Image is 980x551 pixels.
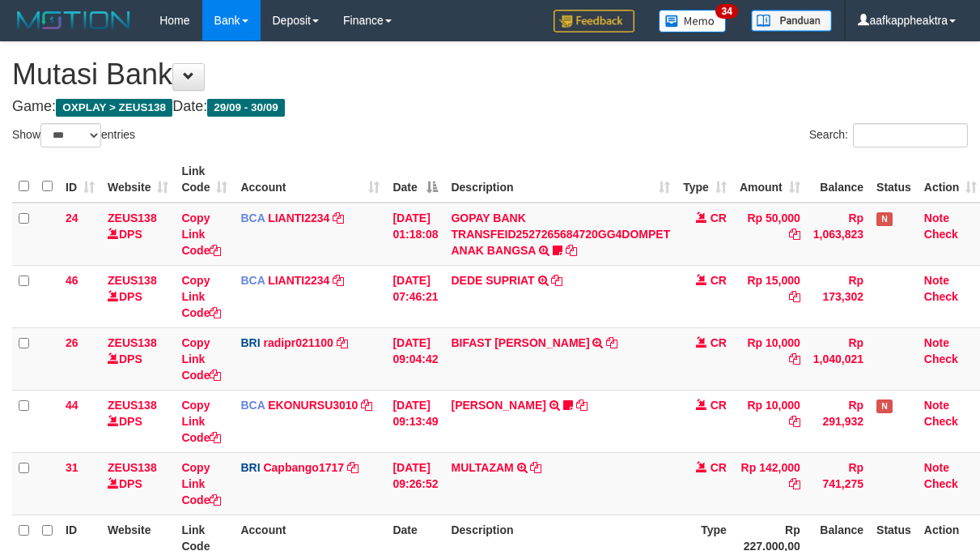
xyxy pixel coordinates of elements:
[101,452,175,515] td: DPS
[551,274,562,287] a: Copy DEDE SUPRIAT to clipboard
[56,99,172,117] span: OXPLAY > ZEUS138
[108,211,157,224] a: ZEUS138
[386,156,444,203] th: Date: activate to sort column descending
[108,399,157,412] a: ZEUS138
[101,265,175,327] td: DPS
[924,352,958,365] a: Check
[234,156,386,203] th: Account: activate to sort column ascending
[924,290,958,303] a: Check
[876,399,893,413] span: Has Note
[876,212,893,226] span: Has Note
[66,336,78,349] span: 26
[444,156,677,203] th: Description: activate to sort column ascending
[333,274,344,287] a: Copy LIANTI2234 to clipboard
[711,399,727,412] span: CR
[181,336,221,382] a: Copy Link Code
[924,336,949,349] a: Note
[101,156,175,203] th: Website: activate to sort column ascending
[451,336,589,349] a: BIFAST [PERSON_NAME]
[924,274,949,287] a: Note
[809,123,968,147] label: Search:
[711,461,727,474] span: CR
[733,327,807,390] td: Rp 10,000
[268,211,329,224] a: LIANTI2234
[554,10,634,32] img: Feedback.jpg
[240,336,260,349] span: BRI
[101,390,175,452] td: DPS
[807,327,870,390] td: Rp 1,040,021
[789,228,800,241] a: Copy Rp 50,000 to clipboard
[451,211,670,257] a: GOPAY BANK TRANSFEID2527265684720GG4DOMPET ANAK BANGSA
[924,415,958,428] a: Check
[66,211,78,224] span: 24
[711,274,727,287] span: CR
[386,327,444,390] td: [DATE] 09:04:42
[66,461,78,474] span: 31
[924,228,958,241] a: Check
[733,265,807,327] td: Rp 15,000
[268,399,358,412] a: EKONURSU3010
[451,399,545,412] a: [PERSON_NAME]
[386,203,444,266] td: [DATE] 01:18:08
[751,10,832,32] img: panduan.png
[263,461,344,474] a: Capbango1717
[108,336,157,349] a: ZEUS138
[240,461,260,474] span: BRI
[659,10,727,32] img: Button%20Memo.svg
[807,452,870,515] td: Rp 741,275
[386,452,444,515] td: [DATE] 09:26:52
[181,211,221,257] a: Copy Link Code
[451,461,513,474] a: MULTAZAM
[807,156,870,203] th: Balance
[530,461,541,474] a: Copy MULTAZAM to clipboard
[711,336,727,349] span: CR
[268,274,329,287] a: LIANTI2234
[12,123,135,147] label: Show entries
[576,399,588,412] a: Copy ANISA AGUSTI to clipboard
[789,477,800,490] a: Copy Rp 142,000 to clipboard
[924,461,949,474] a: Note
[361,399,372,412] a: Copy EKONURSU3010 to clipboard
[108,461,157,474] a: ZEUS138
[715,4,737,19] span: 34
[347,461,358,474] a: Copy Capbango1717 to clipboard
[240,274,265,287] span: BCA
[733,156,807,203] th: Amount: activate to sort column ascending
[240,399,265,412] span: BCA
[807,265,870,327] td: Rp 173,302
[733,390,807,452] td: Rp 10,000
[175,156,234,203] th: Link Code: activate to sort column ascending
[386,390,444,452] td: [DATE] 09:13:49
[677,156,733,203] th: Type: activate to sort column ascending
[59,156,101,203] th: ID: activate to sort column ascending
[451,274,534,287] a: DEDE SUPRIAT
[807,390,870,452] td: Rp 291,932
[333,211,344,224] a: Copy LIANTI2234 to clipboard
[337,336,348,349] a: Copy radipr021100 to clipboard
[807,203,870,266] td: Rp 1,063,823
[66,399,78,412] span: 44
[789,415,800,428] a: Copy Rp 10,000 to clipboard
[733,452,807,515] td: Rp 142,000
[924,477,958,490] a: Check
[40,123,101,147] select: Showentries
[853,123,968,147] input: Search:
[606,336,617,349] a: Copy BIFAST ERIKA S PAUN to clipboard
[12,58,968,91] h1: Mutasi Bank
[566,244,577,257] a: Copy GOPAY BANK TRANSFEID2527265684720GG4DOMPET ANAK BANGSA to clipboard
[386,265,444,327] td: [DATE] 07:46:21
[733,203,807,266] td: Rp 50,000
[108,274,157,287] a: ZEUS138
[101,327,175,390] td: DPS
[181,274,221,319] a: Copy Link Code
[870,156,918,203] th: Status
[207,99,285,117] span: 29/09 - 30/09
[66,274,78,287] span: 46
[789,352,800,365] a: Copy Rp 10,000 to clipboard
[181,399,221,444] a: Copy Link Code
[181,461,221,506] a: Copy Link Code
[101,203,175,266] td: DPS
[789,290,800,303] a: Copy Rp 15,000 to clipboard
[12,8,135,32] img: MOTION_logo.png
[240,211,265,224] span: BCA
